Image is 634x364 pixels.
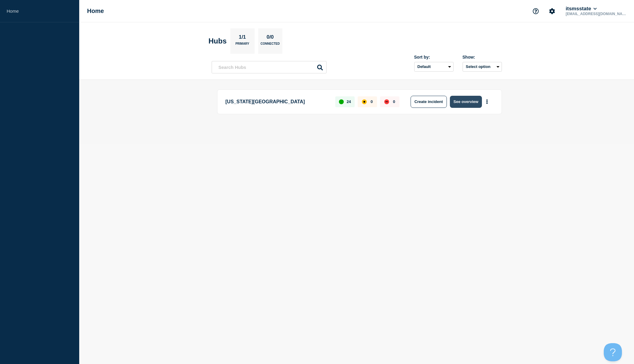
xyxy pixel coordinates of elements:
button: Select option [463,62,502,72]
button: More actions [483,96,491,107]
p: [US_STATE][GEOGRAPHIC_DATA] [226,96,329,108]
p: 1/1 [236,34,248,42]
select: Sort by [414,62,454,72]
p: 24 [346,99,351,104]
button: Create incident [411,96,447,108]
button: Account settings [546,5,558,18]
p: 0/0 [264,34,276,42]
div: Show: [463,55,502,60]
div: down [384,99,389,104]
iframe: Help Scout Beacon - Open [604,343,622,361]
button: Support [529,5,542,18]
h2: Hubs [209,37,227,45]
div: affected [362,99,367,104]
button: itsmsstate [564,6,598,12]
p: [EMAIL_ADDRESS][DOMAIN_NAME] [564,12,627,16]
h1: Home [87,8,104,14]
button: See overview [450,96,482,108]
p: 0 [393,99,395,104]
input: Search Hubs [212,61,327,73]
div: Sort by: [414,55,454,60]
p: Connected [261,42,280,48]
p: Primary [236,42,249,48]
div: up [339,99,344,104]
p: 0 [371,99,373,104]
